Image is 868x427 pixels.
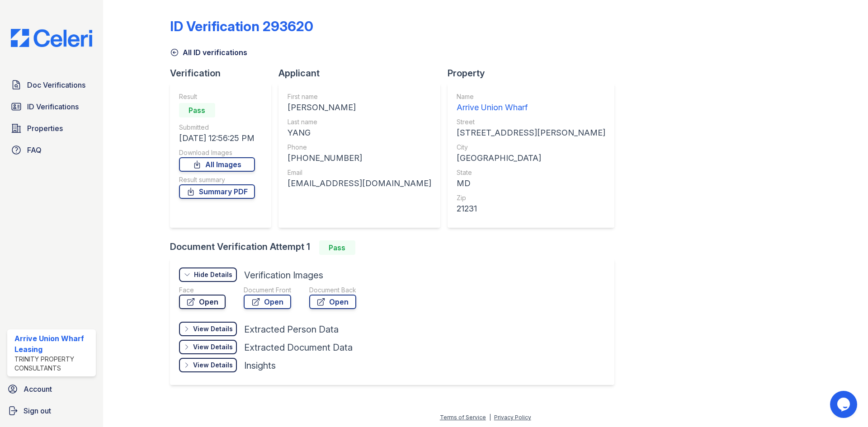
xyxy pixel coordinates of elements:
span: ID Verifications [27,101,79,112]
a: Name Arrive Union Wharf [457,92,605,114]
a: Privacy Policy [494,414,531,421]
div: [STREET_ADDRESS][PERSON_NAME] [457,127,605,139]
div: Face [179,286,226,295]
div: ID Verification 293620 [170,18,313,34]
div: Submitted [179,123,255,132]
iframe: chat widget [830,391,859,418]
div: [PERSON_NAME] [288,101,431,114]
div: Verification [170,67,278,80]
div: Pass [179,103,215,117]
img: CE_Logo_Blue-a8612792a0a2168367f1c8372b55b34899dd931a85d93a1a3d3e32e68fde9ad4.png [4,29,99,47]
div: Document Verification Attempt 1 [170,240,622,255]
a: Account [4,380,99,398]
a: Properties [7,119,96,137]
div: MD [457,177,605,190]
a: Open [244,295,291,309]
div: [GEOGRAPHIC_DATA] [457,152,605,164]
div: View Details [193,361,233,370]
a: All Images [179,157,255,172]
a: ID Verifications [7,98,96,116]
div: YANG [288,127,431,139]
div: City [457,143,605,152]
div: Document Front [244,286,291,295]
div: 21231 [457,202,605,215]
a: Open [179,295,226,309]
div: Phone [288,143,431,152]
div: Trinity Property Consultants [14,355,92,373]
div: Extracted Person Data [244,323,339,336]
div: [EMAIL_ADDRESS][DOMAIN_NAME] [288,177,431,190]
div: Verification Images [244,269,323,282]
div: Result summary [179,175,255,184]
span: Doc Verifications [27,80,85,90]
div: Insights [244,359,276,372]
div: Hide Details [194,270,232,279]
span: Account [24,384,52,394]
div: State [457,168,605,177]
div: Arrive Union Wharf Leasing [14,333,92,355]
div: Applicant [278,67,448,80]
div: View Details [193,343,233,352]
a: Terms of Service [440,414,486,421]
div: Result [179,92,255,101]
div: [PHONE_NUMBER] [288,152,431,164]
div: Zip [457,193,605,202]
div: Download Images [179,148,255,157]
div: Name [457,92,605,101]
a: FAQ [7,141,96,159]
div: Arrive Union Wharf [457,101,605,114]
span: Sign out [24,405,51,416]
a: Doc Verifications [7,76,96,94]
div: Document Back [309,286,356,295]
a: All ID verifications [170,47,247,58]
div: | [489,414,491,421]
div: First name [288,92,431,101]
span: Properties [27,123,63,134]
div: Last name [288,117,431,127]
a: Summary PDF [179,184,255,199]
div: [DATE] 12:56:25 PM [179,132,255,145]
div: View Details [193,324,233,333]
div: Email [288,168,431,177]
div: Pass [319,240,355,255]
span: FAQ [27,145,42,155]
div: Property [448,67,622,80]
div: Extracted Document Data [244,341,353,354]
div: Street [457,117,605,127]
a: Open [309,295,356,309]
a: Sign out [4,402,99,420]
